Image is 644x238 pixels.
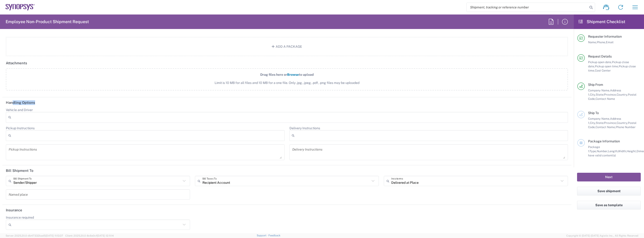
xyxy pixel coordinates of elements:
[6,168,33,173] h2: Bill Shipment To
[260,73,287,76] span: Drag files here or
[257,234,268,237] a: Support
[588,40,597,44] span: Name,
[268,234,280,237] a: Feedback
[577,201,641,209] button: Save as template
[616,125,636,129] span: Phone Number
[618,149,627,153] span: Width,
[617,121,628,125] span: Country,
[467,3,588,12] input: Shipment, tracking or reference number
[627,149,637,153] span: Height,
[16,80,558,85] span: Limit is 10 MB for all files and 10 MB for a one file. Only .jpg, .jpeg, .pdf, .png files may be ...
[6,61,27,65] h2: Attachments
[595,69,611,72] span: Cost Center
[6,19,89,25] h2: Employee Non-Product Shipment Request
[6,108,33,112] label: Vehicle and Driver
[588,83,603,87] span: Ship From
[588,111,599,115] span: Ship To
[595,65,619,68] span: Pickup open time,
[597,149,608,153] span: Number,
[588,117,610,120] span: Company Name,
[289,126,320,130] label: Delivery Instructions
[46,234,63,237] span: [DATE] 11:13:37
[596,97,615,101] span: Contact Name
[590,149,597,153] span: Type,
[97,234,114,237] span: [DATE] 12:11:14
[590,93,596,96] span: City,
[596,121,617,125] span: State/Province,
[608,149,618,153] span: Length,
[617,93,628,96] span: Country,
[588,60,612,64] span: Pickup open date,
[590,121,596,125] span: City,
[287,73,299,76] span: Browse
[65,234,114,237] span: Client: 2025.20.0-8c6e0cf
[596,125,616,129] span: Contact Name,
[588,145,600,153] span: Package 1:
[577,173,641,181] button: Next
[578,19,625,25] h2: Shipment Checklist
[6,215,34,220] label: Insurance required
[566,234,638,238] span: Copyright © [DATE]-[DATE] Agistix Inc., All Rights Reserved
[299,73,314,76] span: to upload
[6,37,568,56] button: Add a Package
[6,100,35,105] h2: Handling Options
[6,234,63,237] span: Server: 2025.20.0-db47332bad5
[6,126,35,130] label: Pickup Instructions
[606,40,614,44] span: Email
[6,208,22,213] h2: Insurance
[577,187,641,195] button: Save shipment
[597,40,606,44] span: Phone,
[588,89,610,92] span: Company Name,
[588,35,622,38] span: Requester Information
[596,93,617,96] span: State/Province,
[588,139,620,143] span: Package Information
[588,54,612,58] span: Request Details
